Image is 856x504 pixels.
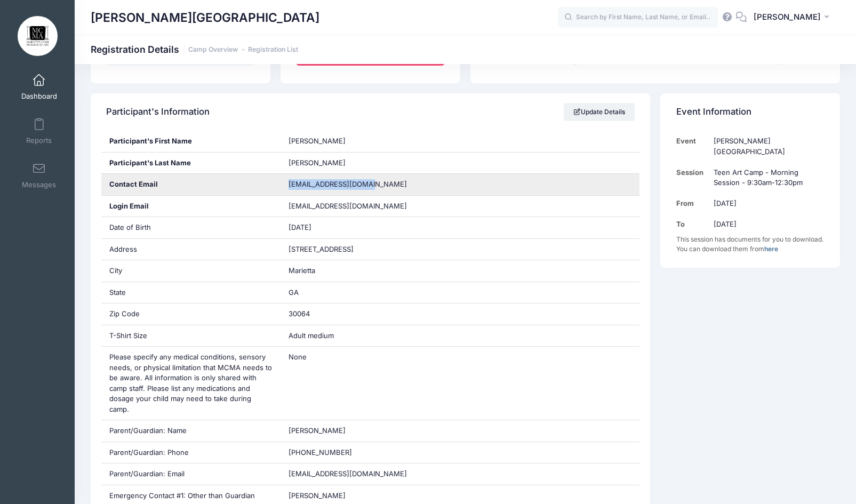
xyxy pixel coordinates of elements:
[708,131,824,162] td: [PERSON_NAME][GEOGRAPHIC_DATA]
[289,137,346,145] span: [PERSON_NAME]
[289,266,315,275] span: Marietta
[289,158,346,167] span: [PERSON_NAME]
[754,11,821,23] span: [PERSON_NAME]
[101,260,281,282] div: City
[101,442,281,463] div: Parent/Guardian: Phone
[101,303,281,325] div: Zip Code
[676,193,709,214] td: From
[21,92,57,101] span: Dashboard
[289,245,354,253] span: [STREET_ADDRESS]
[91,44,298,55] h1: Registration Details
[14,157,65,194] a: Messages
[289,331,334,340] span: Adult medium
[101,196,281,217] div: Login Email
[676,214,709,235] td: To
[289,469,407,478] span: [EMAIL_ADDRESS][DOMAIN_NAME]
[676,97,751,127] h4: Event Information
[564,103,635,121] a: Update Details
[14,113,65,150] a: Reports
[26,136,52,145] span: Reports
[101,347,281,420] div: Please specify any medical conditions, sensory needs, or physical limitation that MCMA needs to b...
[101,420,281,442] div: Parent/Guardian: Name
[14,68,65,106] a: Dashboard
[101,463,281,485] div: Parent/Guardian: Email
[248,46,298,54] a: Registration List
[91,5,319,30] h1: [PERSON_NAME][GEOGRAPHIC_DATA]
[106,97,210,127] h4: Participant's Information
[289,223,311,231] span: [DATE]
[289,426,346,435] span: [PERSON_NAME]
[676,131,709,162] td: Event
[708,193,824,214] td: [DATE]
[101,217,281,238] div: Date of Birth
[289,288,299,297] span: GA
[289,201,422,212] span: [EMAIL_ADDRESS][DOMAIN_NAME]
[708,162,824,194] td: Teen Art Camp - Morning Session - 9:30am-12:30pm
[101,131,281,152] div: Participant's First Name
[188,46,238,54] a: Camp Overview
[101,174,281,195] div: Contact Email
[101,325,281,347] div: T-Shirt Size
[101,153,281,174] div: Participant's Last Name
[289,309,310,318] span: 30064
[101,239,281,260] div: Address
[558,7,718,28] input: Search by First Name, Last Name, or Email...
[22,180,56,189] span: Messages
[18,16,58,56] img: Marietta Cobb Museum of Art
[708,214,824,235] td: [DATE]
[764,245,778,253] a: here
[289,180,407,188] span: [EMAIL_ADDRESS][DOMAIN_NAME]
[676,162,709,194] td: Session
[676,235,825,254] div: This session has documents for you to download. You can download them from
[747,5,840,30] button: [PERSON_NAME]
[101,282,281,303] div: State
[289,448,352,457] span: [PHONE_NUMBER]
[289,491,346,500] span: [PERSON_NAME]
[289,353,307,361] span: None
